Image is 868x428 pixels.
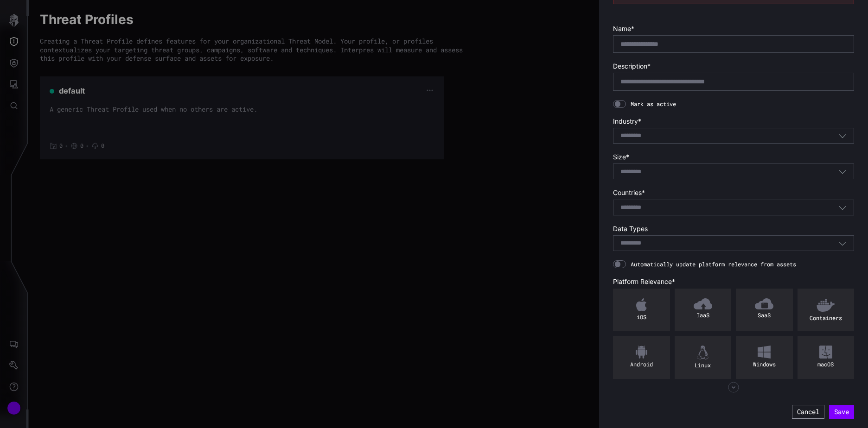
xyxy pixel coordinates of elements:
[739,361,790,368] div: Windows
[636,346,647,359] img: Android
[697,346,709,359] img: Linux
[723,379,744,396] button: Show more
[613,277,854,286] label: Platform Relevance *
[838,239,847,247] button: Toggle options menu
[838,203,847,212] button: Toggle options menu
[755,298,773,309] img: SaaS
[631,261,796,268] span: Automatically update platform relevance from assets
[792,405,824,419] button: Cancel
[817,298,835,312] img: Containers
[677,312,729,319] div: IaaS
[677,362,729,369] div: Linux
[631,101,676,108] span: Mark as active
[613,189,854,197] label: Countries *
[616,361,667,368] div: Android
[800,315,852,322] div: Containers
[838,167,847,176] button: Toggle options menu
[838,132,847,140] button: Toggle options menu
[758,346,771,359] img: Windows
[616,314,667,321] div: iOS
[694,298,712,309] img: IaaS
[613,117,854,126] label: Industry *
[739,312,790,319] div: SaaS
[613,153,854,161] label: Size *
[829,405,854,419] button: Save
[613,25,854,33] label: Name *
[800,361,852,368] div: macOS
[819,346,832,359] img: macOS
[613,62,854,70] label: Description *
[613,225,854,233] label: Data Types
[636,298,647,311] img: iOS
